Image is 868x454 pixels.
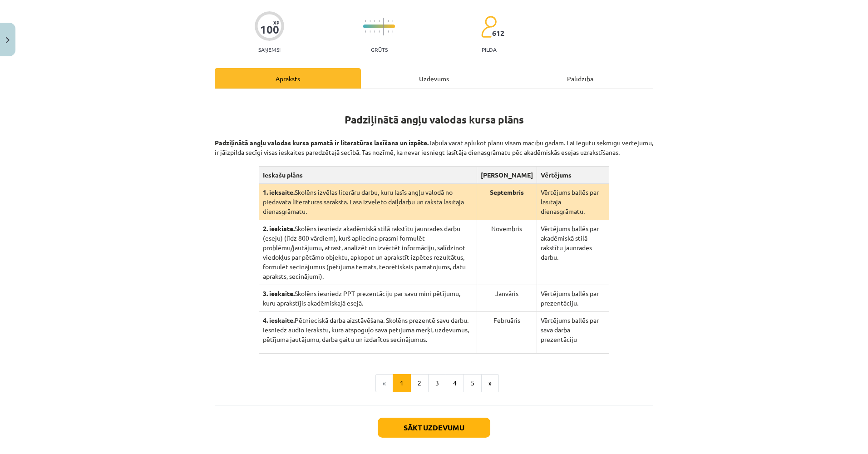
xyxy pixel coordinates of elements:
[215,374,653,392] nav: Page navigation example
[537,312,609,354] td: Vērtējums ballēs par sava darba prezentāciju
[6,37,10,43] img: icon-close-lesson-0947bae3869378f0d4975bcd49f059093ad1ed9edebbc8119c70593378902aed.svg
[259,220,477,285] td: Skolēns iesniedz akadēmiskā stilā rakstītu jaunrades darbu (eseju) (līdz 800 vārdiem), kurš aplie...
[481,374,499,392] button: »
[393,374,411,392] button: 1
[477,285,537,312] td: Janvāris
[492,29,504,37] span: 612
[477,167,537,184] th: [PERSON_NAME]
[259,184,477,220] td: Skolēns izvēlas literāru darbu, kuru lasīs angļu valodā no piedāvātā literatūras saraksta. Lasa i...
[481,15,497,38] img: students-c634bb4e5e11cddfef0936a35e636f08e4e9abd3cc4e673bd6f9a4125e45ecb1.svg
[259,167,477,184] th: Ieskašu plāns
[383,18,384,35] img: icon-long-line-d9ea69661e0d244f92f715978eff75569469978d946b2353a9bb055b3ed8787d.svg
[388,20,389,22] img: icon-short-line-57e1e144782c952c97e751825c79c345078a6d821885a25fce030b3d8c18986b.svg
[361,68,507,89] div: Uzdevums
[481,316,533,325] p: Februāris
[370,30,370,33] img: icon-short-line-57e1e144782c952c97e751825c79c345078a6d821885a25fce030b3d8c18986b.svg
[537,220,609,285] td: Vērtējums ballēs par akadēmiskā stilā rakstītu jaunrades darbu.
[379,20,380,22] img: icon-short-line-57e1e144782c952c97e751825c79c345078a6d821885a25fce030b3d8c18986b.svg
[370,20,370,22] img: icon-short-line-57e1e144782c952c97e751825c79c345078a6d821885a25fce030b3d8c18986b.svg
[374,30,375,33] img: icon-short-line-57e1e144782c952c97e751825c79c345078a6d821885a25fce030b3d8c18986b.svg
[477,220,537,285] td: Novembris
[392,20,393,22] img: icon-short-line-57e1e144782c952c97e751825c79c345078a6d821885a25fce030b3d8c18986b.svg
[259,285,477,312] td: Skolēns iesniedz PPT prezentāciju par savu mini pētījumu, kuru aprakstījis akadēmiskajā esejā.
[345,113,524,126] strong: Padziļinātā angļu valodas kursa plāns
[263,188,295,196] strong: 1. ieksaite.
[464,374,482,392] button: 5
[215,138,429,147] strong: Padziļinātā angļu valodas kursa pamatā ir literatūras lasīšana un izpēte.
[482,46,496,53] p: pilda
[378,418,490,438] button: Sākt uzdevumu
[379,30,380,33] img: icon-short-line-57e1e144782c952c97e751825c79c345078a6d821885a25fce030b3d8c18986b.svg
[371,46,388,53] p: Grūts
[410,374,429,392] button: 2
[537,285,609,312] td: Vērtējums ballēs par prezentāciju.
[507,68,653,89] div: Palīdzība
[263,224,295,232] strong: 2. ieskiate.
[428,374,446,392] button: 3
[263,316,295,324] strong: 4. ieskaite.
[388,30,389,33] img: icon-short-line-57e1e144782c952c97e751825c79c345078a6d821885a25fce030b3d8c18986b.svg
[446,374,464,392] button: 4
[490,188,524,196] strong: Septembris
[392,30,393,33] img: icon-short-line-57e1e144782c952c97e751825c79c345078a6d821885a25fce030b3d8c18986b.svg
[374,20,375,22] img: icon-short-line-57e1e144782c952c97e751825c79c345078a6d821885a25fce030b3d8c18986b.svg
[537,184,609,220] td: Vērtējums ballēs par lasītāja dienasgrāmatu.
[255,46,284,53] p: Saņemsi
[263,316,473,344] p: Pētnieciskā darba aizstāvēšana. Skolēns prezentē savu darbu. Iesniedz audio ierakstu, kurā atspog...
[215,68,361,89] div: Apraksts
[273,20,279,25] span: XP
[365,30,366,33] img: icon-short-line-57e1e144782c952c97e751825c79c345078a6d821885a25fce030b3d8c18986b.svg
[215,128,653,157] p: Tabulā varat aplūkot plānu visam mācību gadam. Lai iegūtu sekmīgu vērtējumu, ir jāizpilda secīgi ...
[260,23,279,36] div: 100
[537,167,609,184] th: Vērtējums
[365,20,366,22] img: icon-short-line-57e1e144782c952c97e751825c79c345078a6d821885a25fce030b3d8c18986b.svg
[263,289,295,297] strong: 3. ieskaite.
